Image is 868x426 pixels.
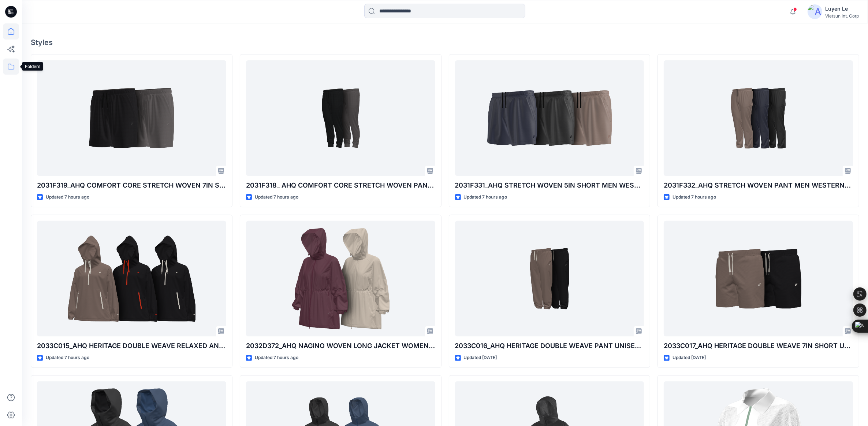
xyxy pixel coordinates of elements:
a: 2031F332_AHQ STRETCH WOVEN PANT MEN WESTERN_AW26 [664,60,853,176]
a: 2033C017_AHQ HERITAGE DOUBLE WEAVE 7IN SHORT UNISEX WESTERN_AW26 [664,221,853,337]
p: Updated 7 hours ago [673,193,716,201]
img: avatar [808,4,822,19]
p: 2033C017_AHQ HERITAGE DOUBLE WEAVE 7IN SHORT UNISEX WESTERN_AW26 [664,341,853,351]
a: 2031F318_ AHQ COMFORT CORE STRETCH WOVEN PANT MEN WESTERN_SMS_AW26 [246,60,435,176]
p: Updated [DATE] [464,354,497,362]
p: Updated 7 hours ago [255,193,298,201]
p: Updated 7 hours ago [464,193,507,201]
p: Updated [DATE] [673,354,706,362]
a: 2031F331_AHQ STRETCH WOVEN 5IN SHORT MEN WESTERN_AW26 [455,60,644,176]
a: 2033C016_AHQ HERITAGE DOUBLE WEAVE PANT UNISEX WESTERN_AW26 [455,221,644,337]
a: 2031F319_AHQ COMFORT CORE STRETCH WOVEN 7IN SHORT MEN WESTERN_SMS_AW26 [37,60,226,176]
p: Updated 7 hours ago [46,193,89,201]
p: 2031F319_AHQ COMFORT CORE STRETCH WOVEN 7IN SHORT MEN WESTERN_SMS_AW26 [37,180,226,191]
p: 2031F318_ AHQ COMFORT CORE STRETCH WOVEN PANT MEN WESTERN_SMS_AW26 [246,180,435,191]
a: 2032D372_AHQ NAGINO WOVEN LONG JACKET WOMEN WESTERN_AW26 [246,221,435,337]
div: Vietsun Int. Corp [825,13,859,19]
p: 2033C016_AHQ HERITAGE DOUBLE WEAVE PANT UNISEX WESTERN_AW26 [455,341,644,351]
p: 2032D372_AHQ NAGINO WOVEN LONG JACKET WOMEN WESTERN_AW26 [246,341,435,351]
a: 2033C015_AHQ HERITAGE DOUBLE WEAVE RELAXED ANORAK UNISEX WESTERN _AW26 [37,221,226,337]
p: 2031F331_AHQ STRETCH WOVEN 5IN SHORT MEN WESTERN_AW26 [455,180,644,191]
div: Luyen Le [825,4,859,13]
p: Updated 7 hours ago [46,354,89,362]
h4: Styles [31,38,859,47]
p: 2033C015_AHQ HERITAGE DOUBLE WEAVE RELAXED ANORAK UNISEX WESTERN _AW26 [37,341,226,351]
p: 2031F332_AHQ STRETCH WOVEN PANT MEN WESTERN_AW26 [664,180,853,191]
p: Updated 7 hours ago [255,354,298,362]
